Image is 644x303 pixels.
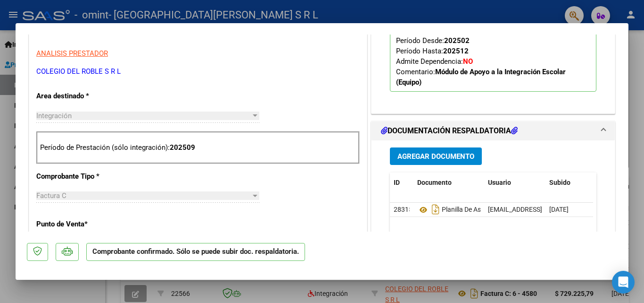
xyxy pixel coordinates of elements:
[394,206,413,213] span: 28315
[397,152,474,161] span: Agregar Documento
[417,206,504,214] span: Planilla De Asistencia
[36,66,360,77] p: COLEGIO DEL ROBLE S R L
[549,179,570,186] span: Subido
[396,68,566,87] span: Comentario:
[413,173,484,193] datatable-header-cell: Documento
[456,26,567,35] strong: [PERSON_NAME] [PERSON_NAME]
[396,68,566,87] strong: Módulo de Apoyo a la Integración Escolar (Equipo)
[390,147,482,165] button: Agregar Documento
[488,179,511,186] span: Usuario
[40,142,356,153] p: Período de Prestación (sólo integración):
[86,243,305,261] p: Comprobante confirmado. Sólo se puede subir doc. respaldatoria.
[444,36,470,45] strong: 202502
[381,125,518,137] h1: DOCUMENTACIÓN RESPALDATORIA
[396,16,567,87] span: CUIL: Nombre y Apellido: Período Desde: Período Hasta: Admite Dependencia:
[390,173,413,193] datatable-header-cell: ID
[394,179,400,186] span: ID
[372,121,615,140] mat-expansion-panel-header: DOCUMENTACIÓN RESPALDATORIA
[36,49,108,58] span: ANALISIS PRESTADOR
[484,173,545,193] datatable-header-cell: Usuario
[429,202,442,217] i: Descargar documento
[170,143,195,152] strong: 202509
[36,191,66,200] span: Factura C
[36,91,133,102] p: Area destinado *
[36,112,72,120] span: Integración
[549,206,569,213] span: [DATE]
[545,173,593,193] datatable-header-cell: Subido
[417,179,452,186] span: Documento
[463,57,473,66] strong: NO
[443,47,469,55] strong: 202512
[36,171,133,182] p: Comprobante Tipo *
[36,219,133,230] p: Punto de Venta
[593,173,640,193] datatable-header-cell: Acción
[612,271,635,294] div: Open Intercom Messenger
